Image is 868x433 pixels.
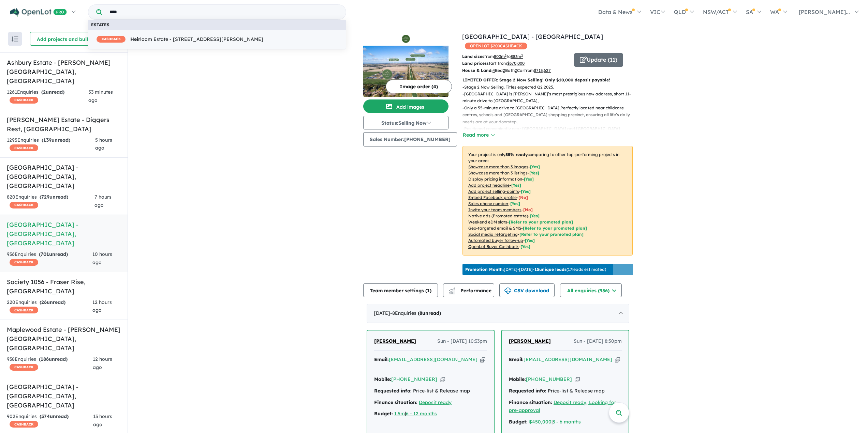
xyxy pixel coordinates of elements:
[534,267,567,272] b: 15 unique leads
[10,259,38,266] span: CASHBACK
[7,298,92,315] div: 220 Enquir ies
[553,419,581,425] a: 3 - 6 months
[7,163,121,190] h5: [GEOGRAPHIC_DATA] - [GEOGRAPHIC_DATA] , [GEOGRAPHIC_DATA]
[374,399,417,405] strong: Finance situation:
[509,356,524,362] strong: Email:
[437,337,487,345] span: Sun - [DATE] 10:33pm
[518,195,528,200] span: [ No ]
[462,67,569,74] p: Bed Bath Car from
[374,410,487,418] div: |
[468,183,510,188] u: Add project headline
[363,283,438,297] button: Team member settings (1)
[529,170,539,175] span: [ Yes ]
[7,115,121,134] h5: [PERSON_NAME] Estate - Diggers Rest , [GEOGRAPHIC_DATA]
[462,68,492,73] b: House & Land:
[523,226,587,231] span: [Refer to your promoted plan]
[509,387,622,395] div: Price-list & Release map
[406,411,437,417] u: 6 - 12 months
[530,213,540,218] span: [Yes]
[374,411,393,417] strong: Budget:
[503,68,505,73] u: 2
[524,176,534,182] span: [ Yes ]
[363,116,448,129] button: Status:Selling Now
[465,43,527,49] span: OPENLOT $ 200 CASHBACK
[529,419,551,425] a: $450,000
[509,419,528,425] strong: Budget:
[515,68,517,73] u: 2
[462,131,495,139] button: Read more
[521,53,523,57] sup: 2
[468,201,509,206] u: Sales phone number
[7,277,121,296] h5: Society 1056 - Fraser Rise , [GEOGRAPHIC_DATA]
[10,144,38,151] span: CASHBACK
[41,89,64,95] strong: ( unread)
[10,97,38,104] span: CASHBACK
[509,418,622,426] div: |
[462,53,569,60] p: from
[480,356,485,363] button: Copy
[7,193,94,210] div: 820 Enquir ies
[41,413,50,419] span: 574
[39,356,68,362] strong: ( unread)
[511,54,523,59] u: 883 m
[468,219,507,225] u: Weekend eDM slots
[534,68,551,73] u: $ 713,627
[91,22,109,27] b: Estates
[41,251,49,257] span: 701
[7,355,93,372] div: 938 Enquir ies
[468,207,521,212] u: Invite your team members
[363,132,457,146] button: Sales Number:[PHONE_NUMBER]
[505,152,528,157] b: 85 % ready
[42,137,70,143] strong: ( unread)
[448,290,455,294] img: bar-chart.svg
[443,283,494,297] button: Performance
[7,136,95,153] div: 1295 Enquir ies
[499,283,555,297] button: CSV download
[43,89,46,95] span: 2
[374,387,487,395] div: Price-list & Release map
[10,364,38,371] span: CASHBACK
[363,46,448,97] img: Silverdale Estate - Romsey
[509,337,551,345] a: [PERSON_NAME]
[10,421,38,428] span: CASHBACK
[419,399,452,405] a: Deposit ready
[394,411,405,417] a: 1.5m
[468,244,519,249] u: OpenLot Buyer Cashback
[418,310,441,316] strong: ( unread)
[449,288,455,291] img: line-chart.svg
[523,207,533,212] span: [ No ]
[391,376,437,382] a: [PHONE_NUMBER]
[7,220,121,248] h5: [GEOGRAPHIC_DATA] - [GEOGRAPHIC_DATA] , [GEOGRAPHIC_DATA]
[462,61,487,66] b: Land prices
[468,238,523,243] u: Automated buyer follow-up
[94,194,112,208] span: 7 hours ago
[509,399,616,414] a: Deposit ready, Looking for pre-approval
[440,376,445,383] button: Copy
[468,213,528,218] u: Native ads (Promoted estate)
[492,68,495,73] u: 4
[93,413,112,428] span: 13 hours ago
[97,35,263,44] span: loom Estate - [STREET_ADDRESS][PERSON_NAME]
[386,80,452,93] button: Image order (4)
[506,54,523,59] span: to
[504,288,511,294] img: download icon
[374,376,391,382] strong: Mobile:
[7,382,121,410] h5: [GEOGRAPHIC_DATA] - [GEOGRAPHIC_DATA] , [GEOGRAPHIC_DATA]
[519,232,584,237] span: [Refer to your promoted plan]
[521,189,531,194] span: [ Yes ]
[509,388,546,394] strong: Requested info:
[390,310,441,316] span: - 8 Enquir ies
[510,201,520,206] span: [ Yes ]
[367,304,629,323] div: [DATE]
[450,288,491,294] span: Performance
[509,338,551,344] span: [PERSON_NAME]
[462,125,638,139] p: - Positioned conveniently near [GEOGRAPHIC_DATA] and [GEOGRAPHIC_DATA] shopping precinct.
[363,99,448,113] button: Add images
[103,5,344,19] input: Try estate name, suburb, builder or developer
[524,356,612,362] a: [EMAIL_ADDRESS][DOMAIN_NAME]
[366,35,446,43] img: Silverdale Estate - Romsey Logo
[88,89,113,103] span: 53 minutes ago
[92,251,112,265] span: 10 hours ago
[374,337,416,345] a: [PERSON_NAME]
